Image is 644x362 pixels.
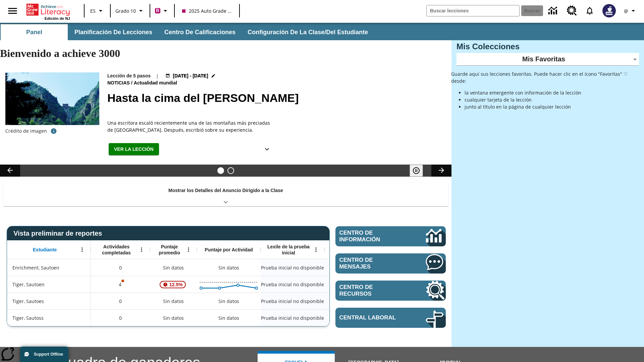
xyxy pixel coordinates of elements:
img: Avatar [602,4,616,17]
span: / [131,80,132,85]
img: 6000 escalones de piedra para escalar el Monte Tai en la campiña china [5,72,99,125]
p: Mostrar los Detalles del Anuncio Dirigido a la Clase [168,187,283,194]
p: Crédito de imagen [5,128,47,134]
div: Pausar [410,165,430,177]
div: Sin datos, Tiger, Sautoss [215,311,243,325]
button: Diapositiva 1 Hasta la cima del monte Tai [217,167,224,174]
a: Centro de información [335,226,446,246]
a: Portada [26,3,70,16]
div: 0, Tiger, Sautoss [91,309,150,326]
p: 4 [118,281,123,288]
div: 0, Enrichment, Sautoen [91,259,150,276]
div: Mostrar los Detalles del Anuncio Dirigido a la Clase [3,183,448,206]
div: 0, Tiger, Sautoes [91,293,150,309]
a: Centro de mensajes [335,253,446,274]
div: Una escritora escaló recientemente una de las montañas más preciadas de [GEOGRAPHIC_DATA]. Despué... [107,119,275,133]
div: Sin datos, Tiger, Sautoen [324,276,388,293]
span: Prueba inicial no disponible, Tiger, Sautoen [261,281,324,288]
span: Centro de mensajes [339,257,406,270]
h2: Hasta la cima del monte Tai [107,89,443,107]
div: 4, Es posible que sea inválido el puntaje de una o más actividades., Tiger, Sautoen [91,276,150,293]
a: Centro de recursos, Se abrirá en una pestaña nueva. [335,281,446,301]
button: Abrir menú [311,245,321,255]
span: Actividades completadas [94,244,139,256]
button: Planificación de lecciones [69,24,158,40]
div: Sin datos, Tiger, Sautoes [324,293,388,309]
span: 2025 Auto Grade 10 [182,7,232,14]
span: Prueba inicial no disponible, Enrichment, Sautoen [261,264,324,271]
span: Puntaje por Actividad [205,247,253,253]
span: 0 [119,298,122,305]
button: 22 jul - 30 jun Elegir fechas [164,72,217,79]
div: , 12.5%, ¡Atención! La puntuación media de 12.5% correspondiente al primer intento de este estudi... [150,276,197,293]
span: Prueba inicial no disponible, Tiger, Sautoes [261,298,324,305]
span: Tiger, Sautoes [12,298,44,305]
span: | [156,72,159,79]
span: B [156,6,159,15]
span: Edición de NJ [45,16,70,20]
span: [DATE] - [DATE] [173,72,208,79]
li: junto al título en la página de cualquier lección [465,103,639,110]
button: Pausar [410,165,423,177]
button: Crédito de foto e imágenes relacionadas: Dominio público/Charlie Fong [47,125,60,137]
span: Actualidad mundial [134,79,178,87]
span: Puntaje promedio [153,244,185,256]
p: Guarde aquí sus lecciones favoritas. Puede hacer clic en el ícono "Favoritas" ♡ desde: [451,70,639,84]
button: Ver más [260,143,274,156]
button: Lenguaje: ES, Selecciona un idioma [87,5,108,17]
span: Sin datos [160,311,187,325]
span: Vista preliminar de reportes [13,230,105,237]
span: Grado 10 [115,7,136,14]
span: @ [624,7,628,14]
div: Sin datos, Enrichment, Sautoen [150,259,197,276]
div: Sin datos, Tiger, Sautoss [150,309,197,326]
button: Diapositiva 2 Definiendo el propósito del Gobierno [227,167,234,174]
span: Noticias [107,79,131,87]
button: Support Offline [20,347,68,362]
span: ES [90,7,96,14]
span: 0 [119,314,122,321]
span: Enrichment, Sautoen [12,264,59,271]
div: Sin datos, Enrichment, Sautoen [324,259,388,276]
span: Tiger, Sautoen [12,281,45,288]
span: Tiger, Sautoss [12,314,44,321]
a: Central laboral [335,308,446,328]
button: Escoja un nuevo avatar [598,2,620,19]
span: 0 [119,264,122,271]
button: Grado: Grado 10, Elige un grado [113,5,148,17]
div: Sin datos, Tiger, Sautoss [324,309,388,326]
span: Prueba inicial no disponible, Tiger, Sautoss [261,314,324,321]
button: Abrir menú [183,245,194,255]
span: 12.5% [167,279,185,291]
span: Centro de información [339,230,403,243]
span: Una escritora escaló recientemente una de las montañas más preciadas de China. Después, escribió ... [107,119,275,133]
button: Abrir el menú lateral [3,1,22,21]
a: Centro de recursos, Se abrirá en una pestaña nueva. [563,2,581,20]
li: la ventana emergente con información de la lección [465,89,639,96]
button: Boost El color de la clase es rojo violeta. Cambiar el color de la clase. [152,5,172,17]
button: Panel [1,24,68,40]
div: Portada [26,2,70,20]
span: Centro de recursos [339,284,406,297]
button: Ver la lección [109,143,159,156]
button: Carrusel de lecciones, seguir [431,165,451,177]
span: Sin datos [160,261,187,275]
div: Sin datos, Tiger, Sautoes [150,293,197,309]
div: Sin datos, Enrichment, Sautoen [215,261,243,275]
a: Notificaciones [581,2,598,19]
div: Sin datos, Tiger, Sautoes [215,295,243,308]
a: Centro de información [544,2,563,20]
button: Configuración de la clase/del estudiante [242,24,373,40]
div: Mis Favoritas [457,53,639,66]
span: Central laboral [339,314,406,321]
button: Abrir menú [137,245,147,255]
span: Lexile de la prueba inicial [264,244,313,256]
input: Buscar campo [427,5,519,16]
h3: Mis Colecciones [457,42,639,51]
li: cualquier tarjeta de la lección [465,96,639,103]
span: Sin datos [160,294,187,308]
span: Estudiante [33,247,57,253]
span: Support Offline [34,352,63,357]
button: Abrir menú [77,245,87,255]
button: Centro de calificaciones [159,24,241,40]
